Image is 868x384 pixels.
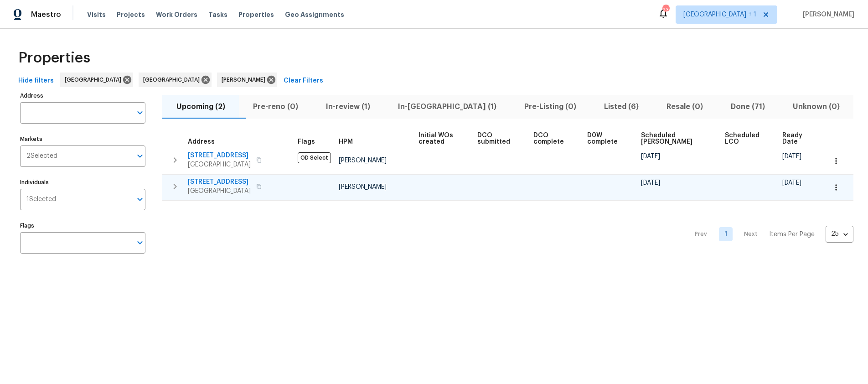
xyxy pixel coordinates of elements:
span: [DATE] [641,180,660,186]
button: Open [134,236,146,249]
span: Pre-reno (0) [244,100,306,113]
button: Hide filters [15,73,57,89]
div: [GEOGRAPHIC_DATA] [60,73,133,87]
div: 25 [826,222,853,246]
button: Open [134,193,146,206]
button: Open [134,150,146,162]
span: Geo Assignments [285,10,344,19]
div: [PERSON_NAME] [217,73,277,87]
span: [DATE] [782,153,801,160]
span: [PERSON_NAME] [799,10,854,19]
div: 23 [662,5,669,15]
span: Done (71) [722,100,773,113]
p: Items Per Page [769,230,815,239]
span: Ready Date [782,132,811,145]
span: [STREET_ADDRESS] [188,177,251,187]
span: Resale (0) [658,100,711,113]
span: Visits [87,10,106,19]
span: [GEOGRAPHIC_DATA] [188,160,251,169]
div: [GEOGRAPHIC_DATA] [139,73,212,87]
span: [PERSON_NAME] [222,75,269,84]
a: Goto page 1 [719,227,733,241]
span: DCO submitted [477,132,518,145]
span: OD Select [298,152,331,163]
span: Pre-Listing (0) [516,100,584,113]
span: Initial WOs created [418,132,462,145]
span: [GEOGRAPHIC_DATA] + 1 [683,10,756,19]
span: In-[GEOGRAPHIC_DATA] (1) [389,100,505,113]
span: Hide filters [18,75,54,87]
span: Flags [298,139,315,145]
span: DCO complete [533,132,572,145]
span: 1 Selected [26,196,56,203]
span: [DATE] [641,153,660,160]
span: Projects [117,10,145,19]
nav: Pagination Navigation [686,206,853,263]
span: Properties [18,53,90,62]
span: 2 Selected [26,152,57,160]
span: Unknown (0) [784,100,848,113]
button: Open [134,106,146,119]
label: Markets [20,136,145,142]
span: [PERSON_NAME] [339,157,387,164]
span: In-review (1) [317,100,378,113]
span: HPM [339,139,353,145]
span: [GEOGRAPHIC_DATA] [143,75,203,84]
span: Tasks [208,11,227,18]
label: Individuals [20,180,145,185]
span: [STREET_ADDRESS] [188,151,251,160]
span: [PERSON_NAME] [339,184,387,190]
span: Clear Filters [284,75,323,87]
span: Listed (6) [595,100,647,113]
span: [GEOGRAPHIC_DATA] [65,75,125,84]
span: Upcoming (2) [168,100,233,113]
span: Scheduled [PERSON_NAME] [641,132,710,145]
span: Properties [238,10,274,19]
span: Scheduled LCO [725,132,767,145]
span: Work Orders [156,10,197,19]
span: [GEOGRAPHIC_DATA] [188,187,251,196]
span: Maestro [31,10,61,19]
button: Clear Filters [280,73,327,89]
label: Address [20,93,145,99]
span: [DATE] [782,180,801,186]
span: Address [188,139,215,145]
label: Flags [20,223,145,228]
span: D0W complete [587,132,625,145]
